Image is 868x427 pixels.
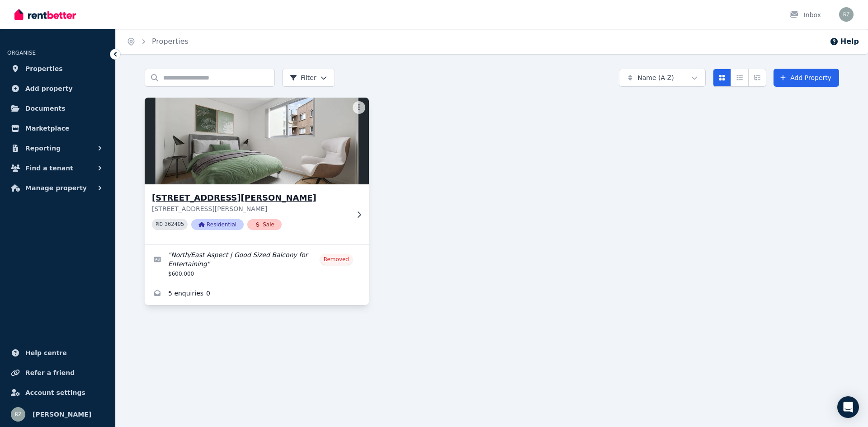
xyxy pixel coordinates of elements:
[7,119,108,137] a: Marketplace
[774,69,839,87] a: Add Property
[25,83,73,94] span: Add property
[11,407,25,422] img: Richard Zeng
[152,192,349,204] h3: [STREET_ADDRESS][PERSON_NAME]
[7,50,36,56] span: ORGANISE
[25,367,75,378] span: Refer a friend
[619,69,706,87] button: Name (A-Z)
[290,73,316,82] span: Filter
[7,179,108,197] button: Manage property
[282,69,335,87] button: Filter
[713,69,766,87] div: View options
[25,347,67,358] span: Help centre
[145,98,369,244] a: 76/1 Cowan Rd, Mount Colah[STREET_ADDRESS][PERSON_NAME][STREET_ADDRESS][PERSON_NAME]PID 362405Res...
[25,63,63,74] span: Properties
[637,73,674,82] span: Name (A-Z)
[145,283,369,305] a: Enquiries for 76/1 Cowan Rd, Mount Colah
[191,219,244,230] span: Residential
[145,245,369,283] a: Edit listing: North/East Aspect | Good Sized Balcony for Entertaining
[748,69,766,87] button: Expanded list view
[165,221,184,228] code: 362405
[7,139,108,157] button: Reporting
[152,37,189,46] a: Properties
[7,99,108,117] a: Documents
[7,344,108,362] a: Help centre
[14,8,76,21] img: RentBetter
[156,222,163,227] small: PID
[25,163,73,174] span: Find a tenant
[33,409,91,420] span: [PERSON_NAME]
[830,36,859,47] button: Help
[7,384,108,402] a: Account settings
[7,159,108,177] button: Find a tenant
[789,10,821,19] div: Inbox
[837,396,859,418] div: Open Intercom Messenger
[731,69,749,87] button: Compact list view
[25,103,66,114] span: Documents
[7,60,108,78] a: Properties
[25,387,85,398] span: Account settings
[152,204,349,213] p: [STREET_ADDRESS][PERSON_NAME]
[116,29,199,54] nav: Breadcrumb
[839,7,854,22] img: Richard Zeng
[25,143,61,154] span: Reporting
[7,80,108,98] a: Add property
[25,183,87,193] span: Manage property
[247,219,282,230] span: Sale
[7,364,108,382] a: Refer a friend
[139,95,375,187] img: 76/1 Cowan Rd, Mount Colah
[353,101,365,114] button: More options
[713,69,731,87] button: Card view
[25,123,69,134] span: Marketplace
